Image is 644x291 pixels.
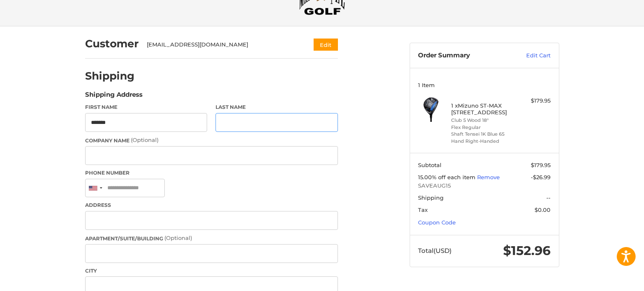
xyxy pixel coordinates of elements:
h3: Order Summary [418,52,508,60]
label: Last Name [216,103,338,111]
span: -- [546,194,551,201]
a: Coupon Code [418,219,456,226]
li: Shaft Tensei 1K Blue 65 [451,131,515,138]
span: $0.00 [535,206,551,213]
iframe: Google Customer Reviews [575,268,644,291]
label: Company Name [85,136,338,144]
legend: Shipping Address [85,90,143,103]
label: Address [85,201,338,209]
span: SAVEAUG15 [418,182,551,190]
span: -$26.99 [531,174,551,180]
h4: 1 x Mizuno ST-MAX [STREET_ADDRESS] [451,102,515,116]
h3: 1 Item [418,82,551,88]
li: Flex Regular [451,124,515,131]
span: Shipping [418,194,444,201]
label: Apartment/Suite/Building [85,234,338,242]
a: Remove [477,174,500,180]
h2: Shipping [85,70,135,82]
button: Edit [314,39,338,51]
div: [EMAIL_ADDRESS][DOMAIN_NAME] [147,41,297,49]
span: Tax [418,206,428,213]
span: 15.00% off each item [418,174,477,180]
label: City [85,267,338,275]
li: Club 5 Wood 18° [451,117,515,124]
li: Hand Right-Handed [451,138,515,145]
div: United States: +1 [86,179,105,197]
small: (Optional) [131,136,158,143]
span: $152.96 [503,243,551,258]
h2: Customer [85,37,139,50]
label: Phone Number [85,169,338,177]
span: Subtotal [418,162,441,168]
span: $179.95 [531,162,551,168]
small: (Optional) [164,234,192,241]
span: Total (USD) [418,247,452,255]
div: $179.95 [517,97,551,105]
label: First Name [85,103,208,111]
a: Edit Cart [508,52,551,60]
